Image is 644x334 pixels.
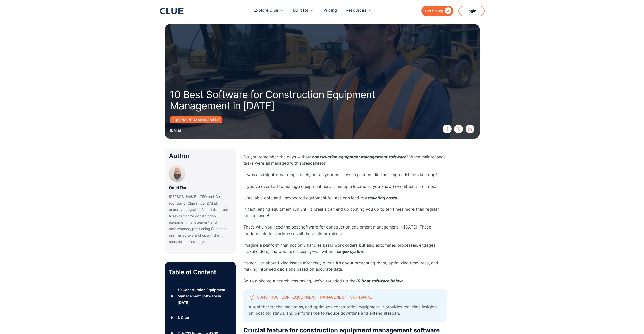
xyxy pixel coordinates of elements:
[346,3,372,19] div: Resources
[365,195,397,200] em: escalating costs
[243,224,447,237] p: That’s why you need the best software for construction equipment management in [DATE]. These mode...
[243,242,447,255] p: Imagine a platform that not only handles basic work orders but also automates processes, engages ...
[293,3,315,19] div: Built for
[425,8,443,14] div: Get Pricing
[170,127,181,133] div: [DATE]
[170,116,222,123] a: Equipment Management
[346,3,366,19] div: Resources
[337,249,364,254] em: single system
[169,292,175,300] div: ●
[355,278,402,283] em: 10 best software below
[169,165,185,182] img: Oded Ran
[458,6,485,16] a: Login
[445,127,449,131] img: facebook icon
[178,286,232,306] div: 10 Construction Equipment Management Software in [DATE]
[169,314,175,322] div: ●
[421,6,453,16] a: Get Pricing
[243,154,447,166] p: Do you remember the days without ? When maintenance tasks were all managed with spreadsheets?
[243,206,447,219] p: In fact, letting equipment run until it breaks can end up costing you up to ten times more than r...
[169,268,232,276] p: Table of Content
[170,89,383,111] h1: 10 Best Software for Construction Equipment Management in [DATE]
[178,314,189,321] div: 1. Clue
[243,195,447,201] p: Unreliable data and unexpected equipment failures can lead to .
[169,185,188,191] p: Oded Ran
[254,3,284,19] div: Explore Clue
[243,260,447,272] p: It’s not just about fixing issues after they occur. It’s about preventing them, optimizing resour...
[169,286,232,306] a: ●10 Construction Equipment Management Software in [DATE]
[293,3,308,19] div: Built for
[169,314,232,322] a: ●1. Clue
[457,127,460,131] img: twitter X icon
[323,3,337,19] a: Pricing
[243,172,447,178] p: It was a straightforward approach, but as your business expanded, did those spreadsheets keep up?
[443,8,451,14] div: 
[312,154,406,159] em: construction equipment management software
[169,193,232,245] p: [PERSON_NAME], CEO and Co-Founder of Clue since [DATE], expertly integrates AI and data tools to ...
[257,294,372,301] p: Construction Equipment Management Software
[169,153,232,159] div: Author
[254,3,278,19] div: Explore Clue
[243,278,447,284] p: So to make your search less taxing, we've rounded up the .
[468,127,472,131] img: linkedin icon
[243,183,447,190] p: If you've ever had to manage equipment across multiple locations, you know how difficult it can be.
[249,304,441,316] p: A tool that tracks, maintains, and optimizes construction equipment. It provides real-time insigh...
